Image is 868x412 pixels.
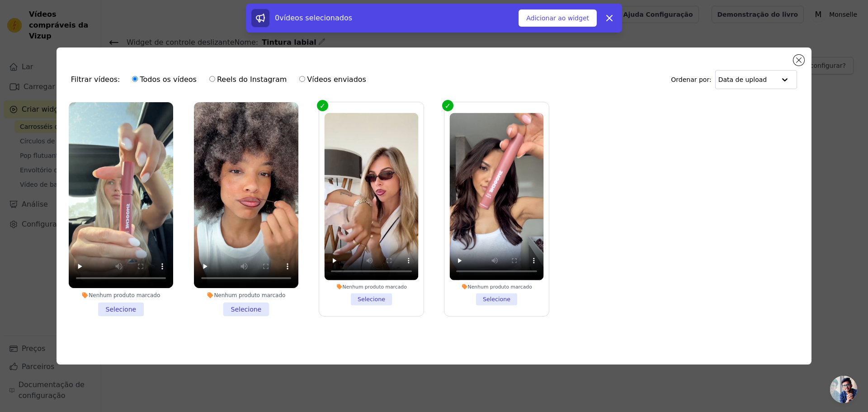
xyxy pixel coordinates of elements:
font: Nenhum produto marcado [214,292,285,298]
font: Filtrar vídeos: [71,75,120,84]
a: Bate-papo aberto [830,376,857,403]
font: vídeos selecionados [279,14,352,22]
font: Adicionar ao widget [526,14,589,22]
font: Nenhum produto marcado [343,284,407,290]
font: 0 [275,14,279,22]
font: Nenhum produto marcado [89,292,160,298]
font: Vídeos enviados [307,75,366,84]
font: Reels do Instagram [217,75,287,84]
font: Todos os vídeos [140,75,196,84]
font: Nenhum produto marcado [468,284,532,290]
button: Fechar modal [793,55,804,66]
font: Ordenar por: [671,76,711,83]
